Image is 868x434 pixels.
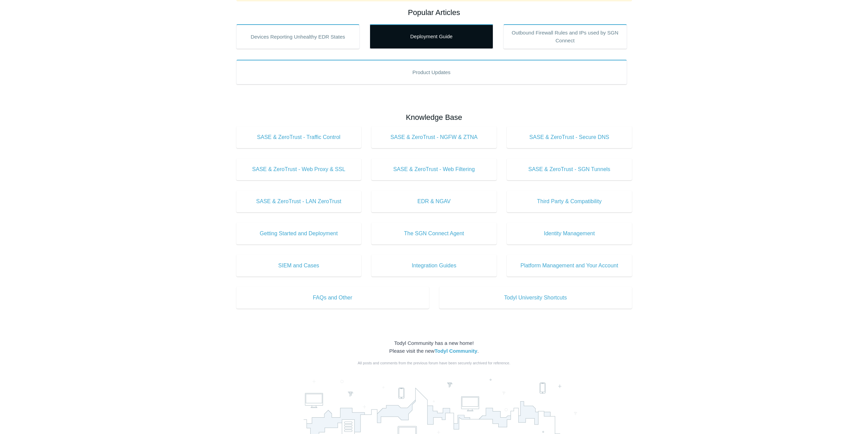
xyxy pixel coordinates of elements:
span: SASE & ZeroTrust - LAN ZeroTrust [247,197,351,206]
a: Deployment Guide [370,24,493,49]
a: Getting Started and Deployment [236,223,362,244]
span: FAQs and Other [247,294,419,302]
span: SASE & ZeroTrust - NGFW & ZTNA [382,133,486,141]
span: SASE & ZeroTrust - Web Proxy & SSL [247,165,351,173]
span: SASE & ZeroTrust - SGN Tunnels [517,165,622,173]
span: Third Party & Compatibility [517,197,622,206]
a: SASE & ZeroTrust - Web Proxy & SSL [236,158,362,180]
a: SASE & ZeroTrust - SGN Tunnels [507,158,632,180]
span: Integration Guides [382,262,486,270]
a: Identity Management [507,223,632,244]
span: SASE & ZeroTrust - Traffic Control [247,133,351,141]
a: Todyl Community [435,348,477,354]
span: EDR & NGAV [382,197,486,206]
a: SASE & ZeroTrust - Secure DNS [507,126,632,148]
span: Identity Management [517,229,622,238]
div: All posts and comments from the previous forum have been securely archived for reference. [236,360,632,366]
span: Platform Management and Your Account [517,262,622,270]
a: SASE & ZeroTrust - Web Filtering [371,158,497,180]
span: Getting Started and Deployment [247,229,351,238]
h2: Popular Articles [236,7,632,18]
a: Integration Guides [371,255,497,277]
a: SIEM and Cases [236,255,362,277]
a: SASE & ZeroTrust - Traffic Control [236,126,362,148]
a: Todyl University Shortcuts [439,287,632,309]
a: SASE & ZeroTrust - NGFW & ZTNA [371,126,497,148]
span: SASE & ZeroTrust - Secure DNS [517,133,622,141]
a: SASE & ZeroTrust - LAN ZeroTrust [236,191,362,212]
a: The SGN Connect Agent [371,223,497,244]
span: SIEM and Cases [247,262,351,270]
span: The SGN Connect Agent [382,229,486,238]
a: Product Updates [236,60,627,84]
h2: Knowledge Base [236,112,632,123]
span: SASE & ZeroTrust - Web Filtering [382,165,486,173]
a: Platform Management and Your Account [507,255,632,277]
span: Todyl University Shortcuts [450,294,622,302]
a: Outbound Firewall Rules and IPs used by SGN Connect [503,24,627,49]
a: EDR & NGAV [371,191,497,212]
a: FAQs and Other [236,287,429,309]
div: Todyl Community has a new home! Please visit the new . [236,339,632,355]
a: Third Party & Compatibility [507,191,632,212]
a: Devices Reporting Unhealthy EDR States [236,24,360,49]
